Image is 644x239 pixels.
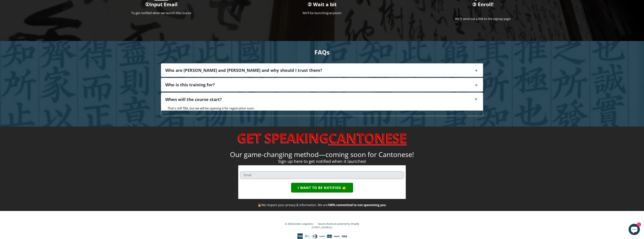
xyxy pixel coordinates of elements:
[240,171,404,179] input: Email
[285,222,317,225] small: © 2025,
[230,150,414,159] span: Our game-changing method—coming soon for Cantonese!
[149,1,177,8] span: Input Email
[303,11,341,15] span: We'll be launching soon
[472,1,493,8] span: ③ Enroll!
[329,128,407,147] u: CANTONESE
[328,11,334,15] em: very
[168,106,255,110] span: That's still TBA, but we will be opening it for registration soon.
[145,1,149,8] span: ①
[131,11,191,15] span: To get notified when we launch the course
[455,17,510,21] span: We'll send out a link to the signup page
[165,82,474,87] h4: Who is this training for?
[220,226,425,229] p: [STREET_ADDRESS]
[165,97,474,102] h4: When will the course start?
[293,222,313,225] a: Outlier Linguistics
[353,203,386,207] strong: to not spamming you
[328,203,353,207] strong: 100% committed
[278,158,366,164] span: Sign up here to get notified when it launches!
[84,130,560,146] h1: GET SPEAKING
[318,222,359,225] a: Secure checkout powered by Shopify
[261,203,387,207] span: We respect your privacy & information. We are .
[165,68,474,73] h4: Who are [PERSON_NAME] and [PERSON_NAME] and why should I trust them?
[291,183,353,193] button: I WANT TO BE NOTIFIED 👉
[307,1,337,8] span: ② Wait a bit
[627,224,641,236] inbox-online-store-chat: Shopify online store chat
